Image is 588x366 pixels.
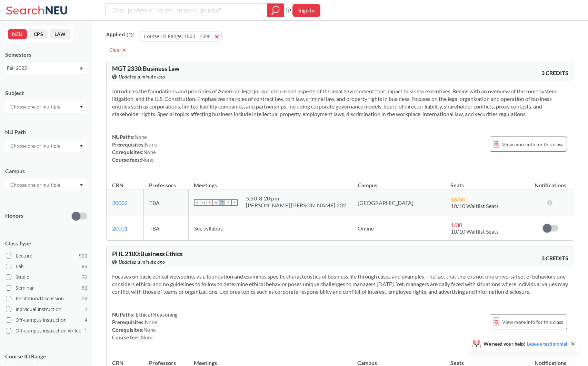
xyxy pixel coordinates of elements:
[5,179,87,191] div: Dropdown arrow
[246,195,346,202] div: 5:50 - 8:20 pm
[119,258,165,266] span: Updated a minute ago
[82,273,87,281] span: 72
[5,353,87,360] p: Course ID Range
[140,31,222,41] button: Course ID Range: 1000 - 4000
[5,101,87,113] div: Dropdown arrow
[112,87,568,118] section: Introduces the foundations and principles of American legal jurisprudence and aspects of the lega...
[5,89,87,97] div: Subject
[112,181,123,189] div: CRN
[225,199,231,206] span: F
[7,103,65,111] input: Choose one or multiple
[141,334,153,340] span: None
[194,225,223,232] span: See syllabus
[194,199,200,206] span: S
[219,199,225,206] span: T
[84,327,87,335] span: 1
[143,327,156,333] span: None
[6,294,87,303] label: Recitation/Discussion
[8,29,27,39] button: NEU
[112,199,128,206] a: 20002
[80,67,83,70] svg: Dropdown arrow
[112,133,157,163] div: NUPaths: Prerequisites: Corequisites: Course fees:
[5,51,87,58] div: Semesters
[7,64,79,72] div: Fall 2025
[80,106,83,109] svg: Dropdown arrow
[6,262,87,271] label: Lab
[111,4,262,16] input: Class, professor, course number, "phrase"
[451,228,499,235] span: 10/10 Waitlist Seats
[352,216,445,241] td: Online
[5,63,87,74] div: Fall 2025Dropdown arrow
[541,254,568,262] span: 3 CREDITS
[50,29,70,39] button: LAW
[541,69,568,77] span: 3 CREDITS
[445,175,527,189] th: Seats
[106,31,134,38] span: Applied ( 1 ):
[112,273,568,295] section: Focuses on basic ethical viewpoints as a foundation and examines specific characteristics of busi...
[6,305,87,314] label: Individual Instruction
[200,199,207,206] span: M
[527,341,567,347] a: Leave a testimonial
[352,175,445,189] th: Campus
[7,142,65,150] input: Choose one or multiple
[271,6,280,15] svg: magnifying glass
[112,311,178,341] div: NUPaths: Prerequisites: Corequisites: Course fees:
[6,326,87,335] label: Off-campus instruction w/ lec
[143,149,156,155] span: None
[112,250,183,257] span: PHL 2100 : Business Ethics
[6,316,87,325] label: Off-campus instruction
[484,341,567,346] span: We need your help!
[84,306,87,313] span: 7
[6,283,87,292] label: Seminar
[84,316,87,324] span: 4
[267,3,284,17] div: magnifying glass
[7,181,65,189] input: Choose one or multiple
[80,145,83,148] svg: Dropdown arrow
[6,273,87,282] label: Studio
[451,203,499,209] span: 10/10 Waitlist Seats
[30,29,48,39] button: CPS
[144,33,211,39] span: Course ID Range: 1000 - 4000
[6,251,87,260] label: Lecture
[106,45,131,55] div: Clear All
[5,167,87,175] div: Campus
[5,140,87,152] div: Dropdown arrow
[82,295,87,302] span: 24
[134,134,147,140] span: None
[231,199,238,206] span: S
[82,263,87,270] span: 86
[79,252,87,260] span: 920
[5,128,87,136] div: NU Path
[451,196,465,203] span: 16 / 30
[5,212,23,220] p: Honors
[246,202,346,209] div: [PERSON_NAME] [PERSON_NAME] 202
[145,141,157,148] span: None
[80,184,83,187] svg: Dropdown arrow
[207,199,213,206] span: T
[143,175,188,189] th: Professors
[112,65,179,72] span: MGT 2330 : Business Law
[352,189,445,216] td: [GEOGRAPHIC_DATA]
[141,157,153,163] span: None
[292,4,320,17] button: Sign In
[188,175,352,189] th: Meetings
[527,175,574,189] th: Notifications
[119,73,165,81] span: Updated a minute ago
[143,189,188,216] td: TBA
[213,199,219,206] span: W
[134,311,178,318] span: Ethical Reasoning
[502,140,563,149] span: View more info for this class
[112,225,128,232] a: 20001
[502,318,563,326] span: View more info for this class
[145,319,157,325] span: None
[82,284,87,292] span: 62
[143,216,188,241] td: TBA
[5,240,87,247] span: Class Type
[451,222,462,228] span: 1 / 30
